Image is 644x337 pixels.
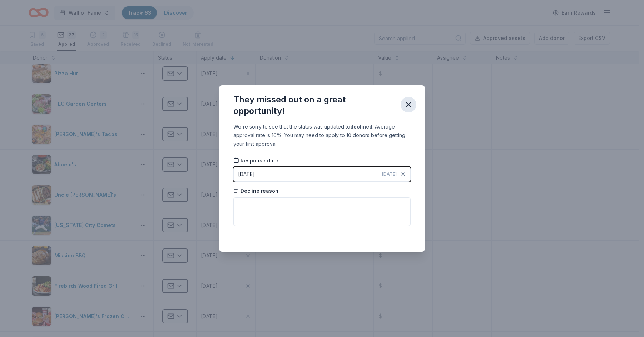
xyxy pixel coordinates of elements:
button: [DATE][DATE] [233,167,411,182]
span: Decline reason [233,187,278,195]
span: [DATE] [382,171,397,177]
div: We're sorry to see that the status was updated to . Average approval rate is 16%. You may need to... [233,122,411,148]
span: Response date [233,157,278,164]
div: They missed out on a great opportunity! [233,94,395,117]
div: [DATE] [238,170,255,178]
b: declined [350,124,372,130]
